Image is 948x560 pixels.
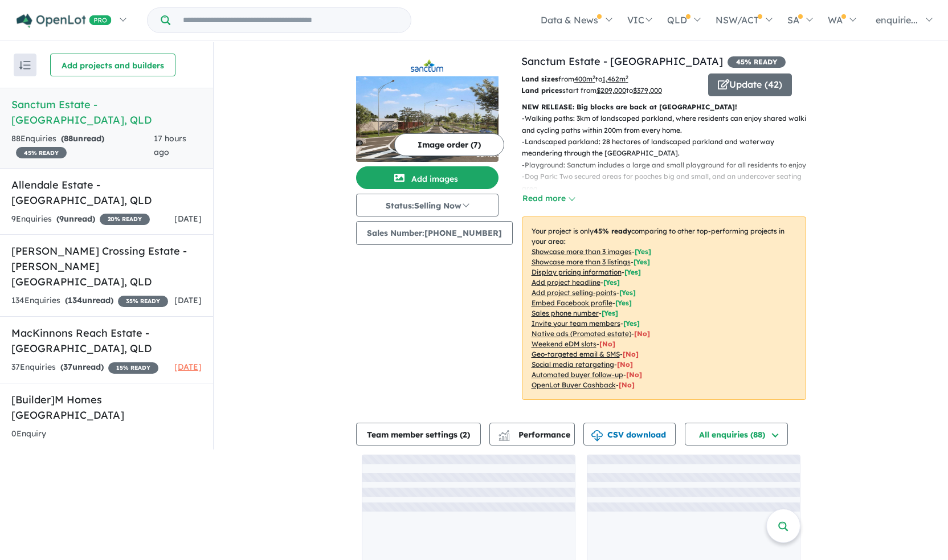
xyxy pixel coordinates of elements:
sup: 2 [626,74,628,80]
p: NEW RELEASE: Big blocks are back at [GEOGRAPHIC_DATA]! [522,101,806,113]
span: [ Yes ] [624,268,641,276]
u: $ 379,000 [633,86,662,95]
span: [ Yes ] [602,309,618,317]
u: Automated buyer follow-up [532,370,623,379]
u: Showcase more than 3 images [532,247,632,256]
button: Update (42) [708,73,792,96]
img: download icon [591,430,603,442]
u: Sales phone number [532,309,599,317]
u: Display pricing information [532,268,622,276]
button: Performance [489,423,575,445]
span: [No] [623,350,639,358]
span: [ Yes ] [619,288,636,297]
span: enquirie... [876,14,918,26]
div: 37 Enquir ies [11,361,158,374]
p: - Playground: Sanctum includes a large and small playground for all residents to enjoy. [522,160,815,171]
b: Land prices [521,86,562,95]
p: - Landscaped parkland: 28 hectares of landscaped parkland and waterway meandering through the [GE... [522,136,815,160]
p: from [521,73,700,85]
h5: Allendale Estate - [GEOGRAPHIC_DATA] , QLD [11,177,202,208]
div: 134 Enquir ies [11,294,168,308]
span: [DATE] [174,295,202,305]
input: Try estate name, suburb, builder or developer [173,8,408,32]
span: 88 [64,133,73,144]
span: [DATE] [174,214,202,224]
span: 45 % READY [16,147,67,158]
u: Weekend eDM slots [532,340,596,348]
button: Read more [522,192,575,205]
span: [ Yes ] [615,299,632,307]
span: [ Yes ] [623,319,640,328]
strong: ( unread) [65,295,113,305]
p: start from [521,85,700,96]
button: Team member settings (2) [356,423,481,445]
u: $ 209,000 [596,86,626,95]
span: [No] [617,360,633,369]
span: to [595,75,628,83]
span: [ Yes ] [634,257,650,266]
span: [No] [634,329,650,338]
u: Geo-targeted email & SMS [532,350,620,358]
span: [No] [626,370,642,379]
p: Your project is only comparing to other top-performing projects in your area: - - - - - - - - - -... [522,216,806,400]
img: Sanctum Estate - Mount Low [356,76,498,162]
img: sort.svg [19,61,31,70]
button: Add projects and builders [50,54,175,76]
u: Showcase more than 3 listings [532,257,631,266]
u: Add project headline [532,278,600,287]
span: 134 [68,295,82,305]
span: 15 % READY [108,362,158,374]
strong: ( unread) [56,214,95,224]
u: Invite your team members [532,319,620,328]
u: 400 m [574,75,595,83]
strong: ( unread) [61,133,104,144]
img: Openlot PRO Logo White [17,14,112,28]
button: Image order (7) [394,133,504,156]
button: Sales Number:[PHONE_NUMBER] [356,221,513,245]
img: Sanctum Estate - Mount Low Logo [361,58,494,72]
h5: [Builder] M Homes [GEOGRAPHIC_DATA] [11,392,202,423]
u: Native ads (Promoted estate) [532,329,631,338]
u: Add project selling-points [532,288,616,297]
img: bar-chart.svg [498,434,510,441]
u: Embed Facebook profile [532,299,612,307]
span: 20 % READY [100,214,150,225]
img: line-chart.svg [498,430,509,436]
div: 88 Enquir ies [11,132,154,160]
span: [ Yes ] [603,278,620,287]
h5: Sanctum Estate - [GEOGRAPHIC_DATA] , QLD [11,97,202,128]
a: Sanctum Estate - Mount Low LogoSanctum Estate - Mount Low [356,54,498,162]
button: Add images [356,166,498,189]
u: Social media retargeting [532,360,614,369]
button: CSV download [583,423,676,445]
sup: 2 [592,74,595,80]
a: Sanctum Estate - [GEOGRAPHIC_DATA] [521,55,723,68]
span: Performance [500,430,570,440]
span: 45 % READY [728,56,786,68]
u: 1,462 m [602,75,628,83]
span: 9 [59,214,64,224]
span: to [626,86,662,95]
span: 37 [63,362,72,372]
p: - Dog Park: Two secured areas for pooches big and small, and an undercover seating area. [522,171,815,194]
div: 9 Enquir ies [11,212,150,226]
div: 0 Enquir y [11,427,46,441]
span: 17 hours ago [154,133,186,157]
span: [DATE] [174,362,202,372]
u: OpenLot Buyer Cashback [532,381,616,389]
span: 35 % READY [118,296,168,307]
b: Land sizes [521,75,558,83]
span: [ Yes ] [635,247,651,256]
span: 2 [463,430,467,440]
button: Status:Selling Now [356,194,498,216]
h5: MacKinnons Reach Estate - [GEOGRAPHIC_DATA] , QLD [11,325,202,356]
span: [No] [599,340,615,348]
button: All enquiries (88) [685,423,788,445]
b: 45 % ready [594,227,631,235]
h5: [PERSON_NAME] Crossing Estate - [PERSON_NAME][GEOGRAPHIC_DATA] , QLD [11,243,202,289]
strong: ( unread) [60,362,104,372]
p: - Walking paths: 3km of landscaped parkland, where residents can enjoy shared walking and cycling... [522,113,815,136]
span: [No] [619,381,635,389]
